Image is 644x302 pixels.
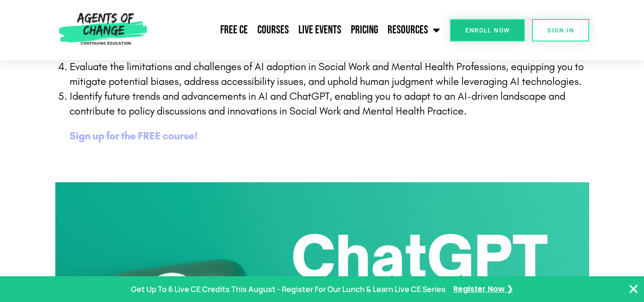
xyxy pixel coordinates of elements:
a: Register Now ❯ [453,282,513,296]
a: Live Events [294,18,346,42]
a: Resources [383,18,445,42]
span: SIGN IN [547,27,574,33]
p: Identify future trends and advancements in AI and ChatGPT, enabling you to adapt to an AI-driven ... [70,89,594,119]
a: Courses [253,18,294,42]
span: Enroll Now [465,27,510,33]
a: Free CE [215,18,253,42]
a: Sign up for the FREE course! [70,130,197,142]
a: SIGN IN [532,19,589,42]
a: Pricing [346,18,383,42]
nav: Menu [151,18,445,42]
a: Enroll Now [450,19,525,42]
p: Get Up To 6 Live CE Credits This August - Register For Our Lunch & Learn Live CE Series [131,282,446,296]
button: Close Banner [628,283,639,295]
p: Evaluate the limitations and challenges of AI adoption in Social Work and Mental Health Professio... [70,60,594,89]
